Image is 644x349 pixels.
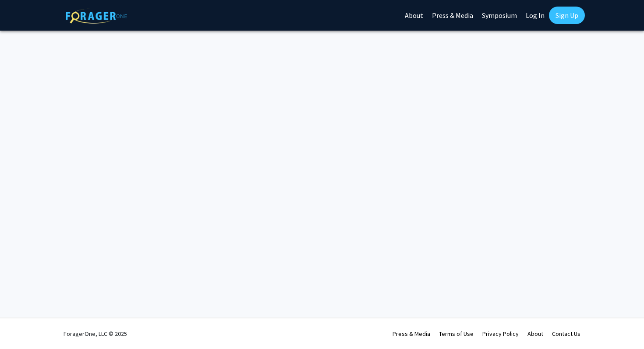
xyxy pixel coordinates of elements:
div: ForagerOne, LLC © 2025 [64,318,127,349]
a: Contact Us [552,330,580,338]
a: About [527,330,543,338]
a: Privacy Policy [482,330,519,338]
a: Press & Media [393,330,430,338]
img: ForagerOne Logo [66,8,127,24]
a: Sign Up [549,7,585,24]
a: Terms of Use [439,330,474,338]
